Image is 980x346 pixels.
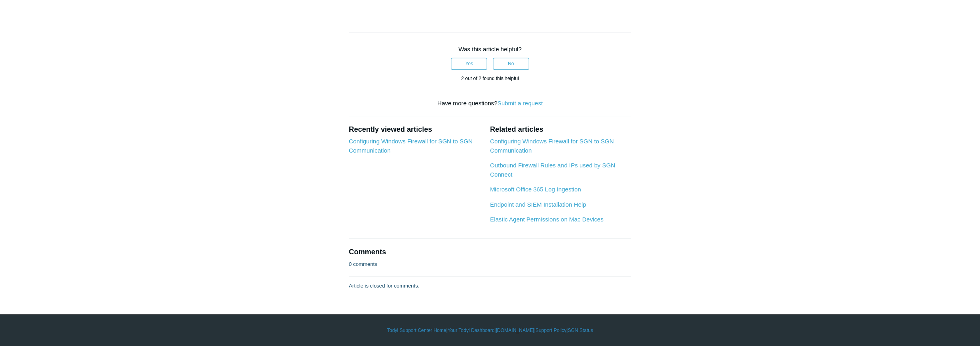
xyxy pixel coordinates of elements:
a: Endpoint and SIEM Installation Help [490,201,586,208]
a: Configuring Windows Firewall for SGN to SGN Communication [490,138,613,154]
a: Support Policy [535,327,566,334]
button: This article was not helpful [493,58,529,70]
div: | | | | [258,327,722,334]
a: Submit a request [497,100,543,107]
a: [DOMAIN_NAME] [496,327,534,334]
a: SGN Status [568,327,593,334]
h2: Related articles [490,124,631,135]
p: 0 comments [349,260,377,268]
div: Have more questions? [349,99,631,108]
h2: Comments [349,247,631,257]
button: This article was helpful [451,58,487,70]
a: Todyl Support Center Home [387,327,446,334]
a: Outbound Firewall Rules and IPs used by SGN Connect [490,162,615,178]
a: Your Todyl Dashboard [447,327,494,334]
a: Elastic Agent Permissions on Mac Devices [490,216,603,223]
h2: Recently viewed articles [349,124,482,135]
p: Article is closed for comments. [349,282,419,290]
span: Was this article helpful? [459,46,522,52]
span: 2 out of 2 found this helpful [461,76,519,81]
a: Microsoft Office 365 Log Ingestion [490,186,581,193]
a: Configuring Windows Firewall for SGN to SGN Communication [349,138,473,154]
